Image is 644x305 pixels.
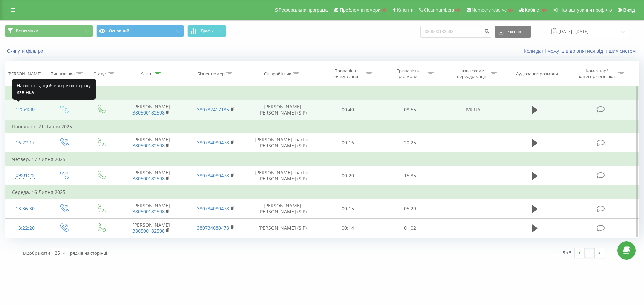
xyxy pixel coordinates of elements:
a: 380500182598 [132,175,165,182]
div: 13:36:30 [12,202,38,215]
div: Клієнт [140,71,153,77]
a: 380500182598 [132,208,165,215]
span: Клієнти [397,7,414,13]
a: 380734080478 [197,225,229,231]
div: Натисніть, щоб відкрити картку дзвінка [12,79,96,100]
span: Numbers reserve [472,7,507,13]
div: Співробітник [264,71,291,77]
button: Графік [187,25,226,37]
span: Кабінет [525,7,541,13]
td: [PERSON_NAME] martlet [PERSON_NAME] (SIP) [248,166,317,186]
span: Вихід [623,7,635,13]
td: 00:40 [317,100,379,120]
div: 12:54:30 [12,103,38,116]
div: Тип дзвінка [51,71,75,77]
a: 380500182598 [132,142,165,149]
td: Середа, 16 Липня 2025 [5,185,639,199]
td: П’ятниця, 25 Липня 2025 [5,87,639,100]
div: Статус [93,71,107,77]
td: [PERSON_NAME] martlet [PERSON_NAME] (SIP) [248,133,317,153]
td: [PERSON_NAME] [PERSON_NAME] (SIP) [248,100,317,120]
button: Всі дзвінки [5,25,93,37]
button: Основний [96,25,184,37]
td: IVR UA [441,100,505,120]
a: 380734080478 [197,205,229,212]
td: 01:02 [379,218,440,238]
button: Експорт [495,26,531,38]
div: Коментар/категорія дзвінка [577,68,616,79]
span: Налаштування профілю [559,7,612,13]
td: 00:14 [317,218,379,238]
td: [PERSON_NAME] [119,199,183,218]
a: 380500182598 [132,228,165,234]
div: 1 - 5 з 5 [557,249,571,256]
td: 08:55 [379,100,440,120]
td: 05:29 [379,199,440,218]
div: [PERSON_NAME] [7,71,41,77]
span: Clear numbers [424,7,454,13]
span: Проблемні номери [340,7,380,13]
div: Тривалість очікування [328,68,364,79]
div: Бізнес номер [197,71,225,77]
a: 1 [585,248,595,258]
td: [PERSON_NAME] [PERSON_NAME] (SIP) [248,199,317,218]
td: [PERSON_NAME] [119,133,183,153]
a: 380732417135 [197,106,229,113]
div: Тривалість розмови [390,68,426,79]
span: Реферальна програма [279,7,328,13]
td: Понеділок, 21 Липня 2025 [5,120,639,133]
div: Аудіозапис розмови [516,71,558,77]
td: 20:25 [379,133,440,153]
td: [PERSON_NAME] (SIP) [248,218,317,238]
td: 15:35 [379,166,440,186]
td: 00:20 [317,166,379,186]
span: рядків на сторінці [70,250,107,256]
span: Графік [201,29,214,33]
div: 13:22:20 [12,222,38,235]
td: [PERSON_NAME] [119,218,183,238]
a: 380734080478 [197,172,229,179]
td: Четвер, 17 Липня 2025 [5,153,639,166]
a: 380734080478 [197,139,229,146]
td: 00:15 [317,199,379,218]
div: Назва схеми переадресації [453,68,489,79]
td: 00:16 [317,133,379,153]
td: [PERSON_NAME] [119,166,183,186]
td: [PERSON_NAME] [119,100,183,120]
div: 16:22:17 [12,136,38,149]
a: Коли дані можуть відрізнятися вiд інших систем [524,48,639,54]
div: 09:01:25 [12,169,38,182]
input: Пошук за номером [420,26,491,38]
a: 380500182598 [132,109,165,116]
span: Всі дзвінки [16,28,38,34]
div: 25 [55,250,60,256]
span: Відображати [23,250,50,256]
button: Скинути фільтри [5,48,47,54]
